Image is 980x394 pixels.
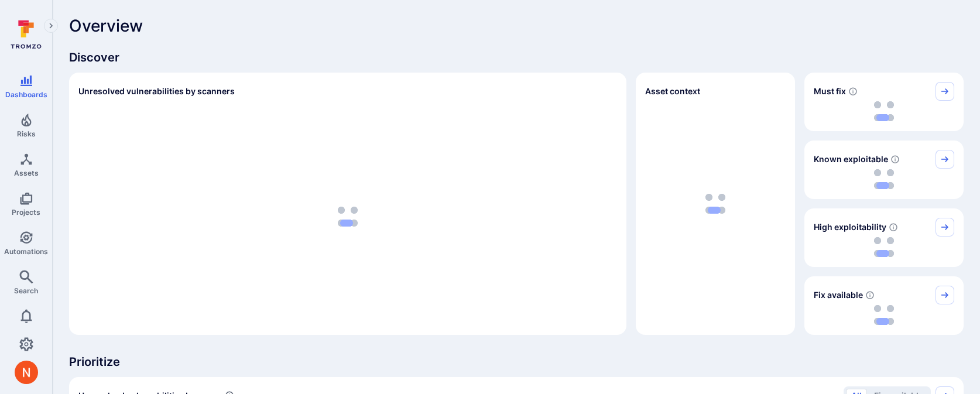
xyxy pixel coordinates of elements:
span: Projects [12,208,40,217]
span: Asset context [645,85,700,97]
span: Must fix [814,85,846,97]
span: Search [14,286,38,295]
img: Loading... [874,101,894,121]
svg: Vulnerabilities with fix available [865,290,875,300]
div: High exploitability [804,208,964,267]
div: loading spinner [814,237,954,258]
img: Loading... [874,237,894,257]
div: Must fix [804,73,964,131]
svg: Risk score >=40 , missed SLA [848,87,858,96]
div: loading spinner [78,108,617,326]
img: ACg8ocIprwjrgDQnDsNSk9Ghn5p5-B8DpAKWoJ5Gi9syOE4K59tr4Q=s96-c [15,361,38,384]
div: loading spinner [814,304,954,326]
span: Fix available [814,289,863,301]
svg: Confirmed exploitable by KEV [890,155,900,164]
span: Dashboards [5,90,47,99]
span: Known exploitable [814,153,888,165]
span: Overview [69,16,143,35]
div: Fix available [804,276,964,335]
span: Risks [17,129,36,138]
span: Prioritize [69,354,964,370]
img: Loading... [338,207,358,227]
h2: Unresolved vulnerabilities by scanners [78,85,235,97]
img: Loading... [874,305,894,325]
div: Neeren Patki [15,361,38,384]
span: High exploitability [814,221,886,233]
div: loading spinner [814,101,954,122]
div: loading spinner [814,169,954,190]
button: Expand navigation menu [44,19,58,33]
div: Known exploitable [804,141,964,199]
span: Discover [69,49,964,66]
span: Automations [4,247,48,256]
img: Loading... [874,169,894,189]
i: Expand navigation menu [47,21,55,31]
span: Assets [14,169,39,177]
svg: EPSS score ≥ 0.7 [889,222,898,232]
